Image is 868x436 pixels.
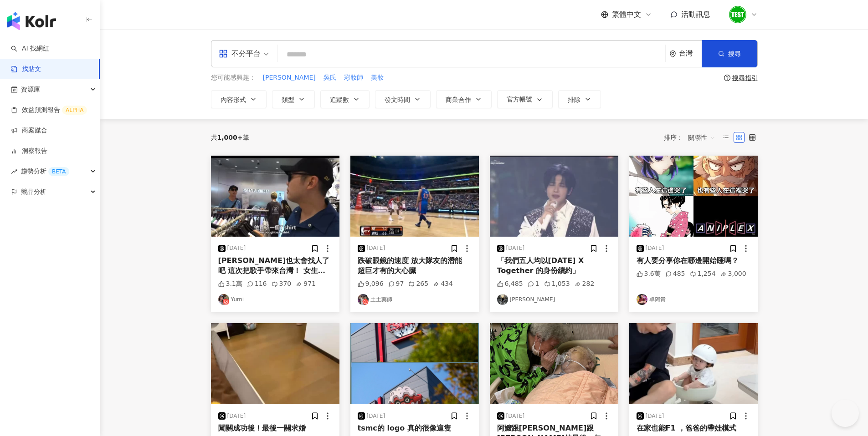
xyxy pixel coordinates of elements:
[637,294,750,305] a: KOL Avatar卓阿貴
[669,51,676,57] span: environment
[330,96,349,103] span: 追蹤數
[367,244,385,252] div: [DATE]
[446,96,471,103] span: 商業合作
[358,294,369,305] img: KOL Avatar
[832,400,859,427] iframe: Help Scout Beacon - Open
[688,130,715,145] span: 關聯性
[497,279,523,289] div: 6,485
[227,244,246,252] div: [DATE]
[724,75,730,81] span: question-circle
[11,168,17,175] span: rise
[497,294,611,305] a: KOL Avatar[PERSON_NAME]
[21,182,46,202] span: 競品分析
[681,10,710,19] span: 活動訊息
[218,294,229,305] img: KOL Avatar
[436,90,492,108] button: 商業合作
[11,44,49,53] a: searchAI 找網紅
[11,147,47,156] a: 洞察報告
[358,256,472,276] div: 跌破眼鏡的速度 放大隊友的潛能 超巨才有的大心臟
[211,134,249,141] div: 共 筆
[558,90,601,108] button: 排除
[11,65,41,74] a: 找貼文
[497,256,611,276] div: 「我們五人均以[DATE] X Together 的身份續約」
[344,73,364,83] button: 彩妝師
[506,244,525,252] div: [DATE]
[358,294,472,305] a: KOL Avatar土土藥師
[218,279,242,289] div: 3.1萬
[568,96,580,103] span: 排除
[218,256,332,276] div: [PERSON_NAME]也太會找人了吧 這次把歌手帶來台灣！ 女生拍起來有不一樣的感覺 一直shopping超可愛😂 而且這段有夠誇張 就這麼剛好店家在放[PERSON_NAME]的歌！這集好...
[702,40,757,67] button: 搜尋
[408,279,428,289] div: 265
[646,244,664,252] div: [DATE]
[507,96,532,103] span: 官方帳號
[371,73,384,82] span: 美妝
[367,412,385,420] div: [DATE]
[690,269,716,279] div: 1,254
[497,90,553,108] button: 官方帳號
[575,279,595,289] div: 282
[211,156,339,237] img: post-image
[350,323,479,404] img: post-image
[375,90,431,108] button: 發文時間
[218,294,332,305] a: KOL AvatarYumi
[646,412,664,420] div: [DATE]
[720,269,746,279] div: 3,000
[637,423,750,433] div: 在家也能F1 ，爸爸的帶娃模式
[218,423,332,433] div: 闖關成功後！最後一關求婚
[11,126,47,135] a: 商案媒合
[728,50,741,57] span: 搜尋
[211,73,256,82] span: 您可能感興趣：
[732,74,758,81] div: 搜尋指引
[612,10,641,20] span: 繁體中文
[219,49,228,58] span: appstore
[219,46,261,61] div: 不分平台
[320,90,370,108] button: 追蹤數
[490,323,618,404] img: post-image
[637,269,661,279] div: 3.6萬
[11,106,87,115] a: 效益預測報告ALPHA
[344,73,363,82] span: 彩妝師
[272,90,315,108] button: 類型
[272,279,292,289] div: 370
[388,279,404,289] div: 97
[21,79,40,100] span: 資源庫
[385,96,410,103] span: 發文時間
[629,323,758,404] img: post-image
[679,50,702,57] div: 台灣
[497,294,508,305] img: KOL Avatar
[296,279,316,289] div: 971
[350,156,479,237] img: post-image
[211,323,339,404] img: post-image
[433,279,453,289] div: 434
[729,6,746,23] img: unnamed.png
[323,73,337,83] button: 吳氏
[48,167,69,176] div: BETA
[282,96,294,103] span: 類型
[21,161,69,182] span: 趨勢分析
[324,73,336,82] span: 吳氏
[506,412,525,420] div: [DATE]
[247,279,267,289] div: 116
[637,294,647,305] img: KOL Avatar
[629,156,758,237] img: post-image
[637,256,750,266] div: 有人要分享你在哪邊開始睡嗎？
[544,279,570,289] div: 1,053
[263,73,316,82] span: [PERSON_NAME]
[227,412,246,420] div: [DATE]
[221,96,246,103] span: 內容形式
[211,90,267,108] button: 內容形式
[262,73,316,83] button: [PERSON_NAME]
[528,279,539,289] div: 1
[358,423,472,433] div: tsmc的 logo 真的很像這隻
[358,279,384,289] div: 9,096
[490,156,618,237] img: post-image
[665,269,685,279] div: 485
